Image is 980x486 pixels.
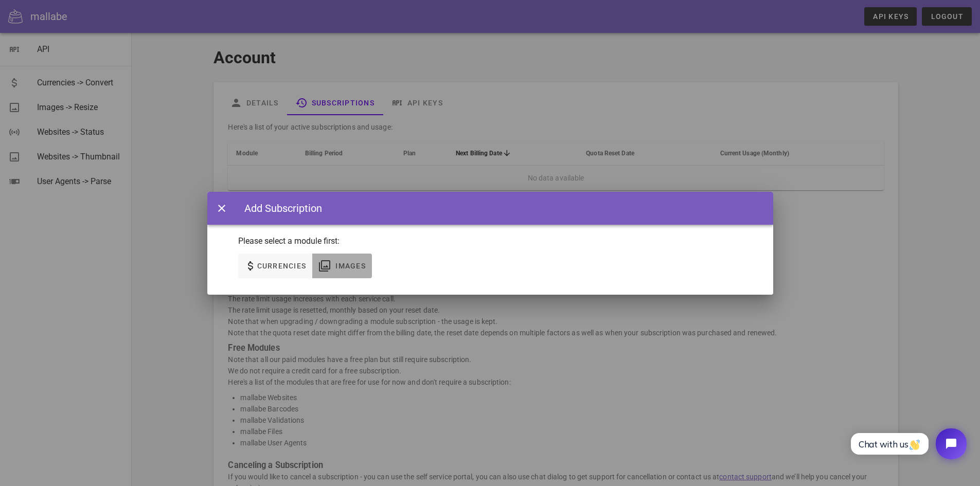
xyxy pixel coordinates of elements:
[257,262,307,270] span: Currencies
[335,262,366,270] span: Images
[234,201,322,216] div: Add Subscription
[238,254,313,278] button: Currencies
[840,420,975,468] iframe: Tidio Chat
[312,254,372,278] button: Images
[238,235,742,247] p: Please select a module first:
